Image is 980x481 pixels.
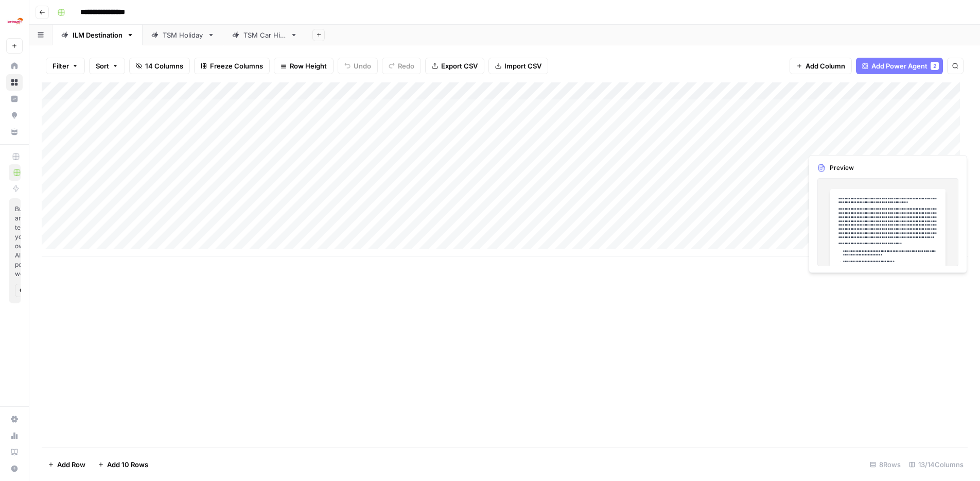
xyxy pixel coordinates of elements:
img: Ice Travel Group Logo [6,12,25,30]
a: Home [6,58,23,74]
span: Undo [354,61,371,71]
div: ILM Destination [73,30,122,40]
a: TSM Holiday [143,25,223,45]
span: Add Row [57,459,85,470]
span: Add Power Agent [871,61,927,71]
div: TSM Holiday [163,30,203,40]
a: Learning Hub [6,444,23,460]
span: Get Started [20,286,26,295]
button: Import CSV [488,58,548,74]
span: Row Height [290,61,327,71]
button: Export CSV [425,58,484,74]
button: Undo [338,58,378,74]
div: 13/14 Columns [905,456,968,473]
span: Filter [52,61,69,71]
div: 2 [931,62,939,70]
button: Add Column [790,58,852,74]
a: Settings [6,411,23,427]
span: Import CSV [504,61,541,71]
button: Freeze Columns [194,58,270,74]
a: Browse [6,74,23,91]
span: Sort [96,61,109,71]
button: Filter [46,58,85,74]
span: Export CSV [441,61,478,71]
button: Redo [382,58,421,74]
button: Add Power Agent2 [856,58,943,74]
span: Add 10 Rows [107,459,148,470]
button: Help + Support [6,460,23,477]
button: Get Started [15,284,30,297]
a: ILM Destination [52,25,143,45]
div: TSM Car Hire [243,30,286,40]
a: Usage [6,427,23,444]
a: Insights [6,91,23,107]
button: Add Row [42,456,92,473]
button: Row Height [274,58,334,74]
span: Freeze Columns [210,61,263,71]
button: Sort [89,58,125,74]
a: Opportunities [6,107,23,124]
a: TSM Car Hire [223,25,306,45]
a: Your Data [6,124,23,140]
button: 14 Columns [129,58,190,74]
div: 8 Rows [866,456,905,473]
button: Add 10 Rows [92,456,154,473]
span: Add Column [806,61,845,71]
span: 14 Columns [145,61,183,71]
span: Redo [398,61,414,71]
button: Workspace: Ice Travel Group [6,8,23,34]
span: 2 [933,62,936,70]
